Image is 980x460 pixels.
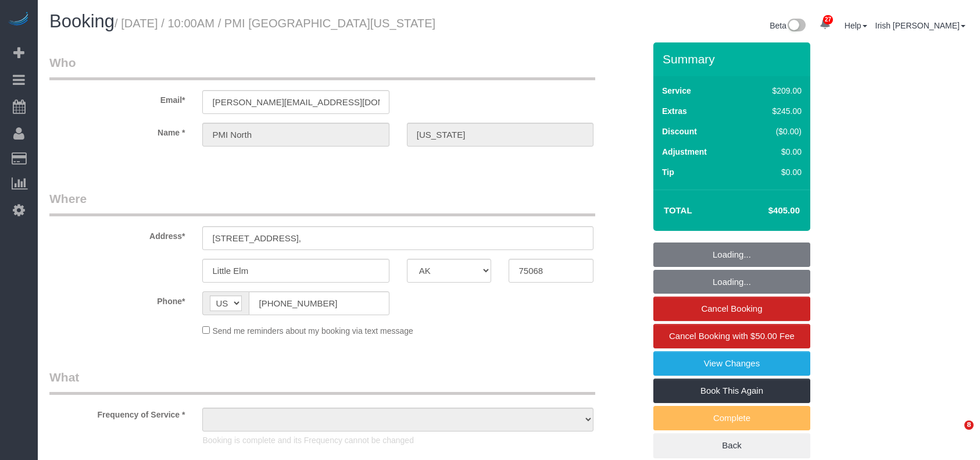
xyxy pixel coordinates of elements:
[940,420,968,448] iframe: Intercom live chat
[664,205,692,215] strong: Total
[41,291,194,307] label: Phone*
[747,146,802,158] div: $0.00
[747,126,802,137] div: ($0.00)
[49,369,595,395] legend: What
[41,405,194,420] label: Frequency of Service *
[662,166,674,178] label: Tip
[845,21,867,30] a: Help
[734,206,800,216] h4: $405.00
[49,190,595,216] legend: Where
[653,297,810,321] a: Cancel Booking
[49,11,115,31] span: Booking
[41,90,194,106] label: Email*
[509,259,593,283] input: Zip Code*
[823,15,833,24] span: 27
[662,126,697,137] label: Discount
[202,434,593,446] p: Booking is complete and its Frequency cannot be changed
[653,433,810,458] a: Back
[41,226,194,242] label: Address*
[653,351,810,376] a: View Changes
[786,19,806,34] img: New interface
[202,123,389,147] input: First Name*
[202,259,389,283] input: City*
[669,331,795,341] span: Cancel Booking with $50.00 Fee
[7,12,30,28] img: Automaid Logo
[964,420,974,430] span: 8
[407,123,593,147] input: Last Name*
[662,105,687,117] label: Extras
[653,379,810,403] a: Book This Again
[875,21,965,30] a: Irish [PERSON_NAME]
[747,85,802,97] div: $209.00
[662,85,691,97] label: Service
[662,146,707,158] label: Adjustment
[49,54,595,80] legend: Who
[41,123,194,138] label: Name *
[770,21,806,30] a: Beta
[249,291,389,315] input: Phone*
[212,326,413,336] span: Send me reminders about my booking via text message
[663,52,804,66] h3: Summary
[747,105,802,117] div: $245.00
[653,324,810,348] a: Cancel Booking with $50.00 Fee
[747,166,802,178] div: $0.00
[115,17,435,30] small: / [DATE] / 10:00AM / PMI [GEOGRAPHIC_DATA][US_STATE]
[814,12,836,37] a: 27
[202,90,389,114] input: Email*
